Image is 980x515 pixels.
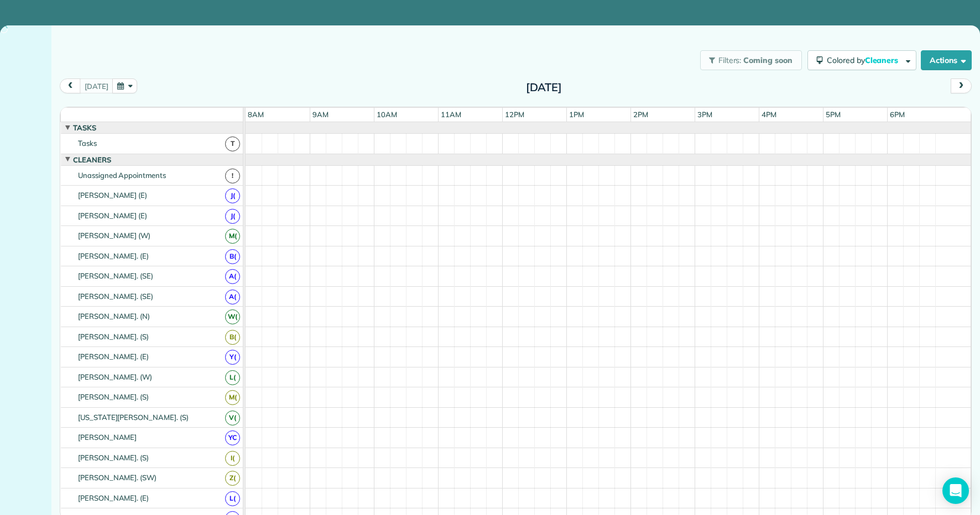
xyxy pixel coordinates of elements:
span: Unassigned Appointments [76,171,168,180]
span: 5pm [823,110,843,119]
span: Z( [225,471,240,486]
button: Actions [921,50,972,70]
span: B( [225,249,240,264]
button: next [951,78,972,93]
span: J( [225,209,240,224]
span: M( [225,229,240,244]
span: [PERSON_NAME] [76,433,139,442]
span: V( [225,411,240,425]
span: A( [225,290,240,304]
span: Filters: [718,55,742,65]
span: [PERSON_NAME] (E) [76,191,149,199]
span: W( [225,309,240,324]
span: 4pm [759,110,779,119]
span: 11am [439,110,463,119]
span: [PERSON_NAME]. (E) [76,352,151,361]
span: Cleaners [71,155,113,164]
span: 9am [310,110,331,119]
h2: [DATE] [475,81,613,93]
span: [PERSON_NAME]. (S) [76,392,151,401]
span: A( [225,269,240,284]
span: Y( [225,350,240,365]
span: Tasks [71,123,98,132]
span: [PERSON_NAME] (W) [76,231,153,240]
button: prev [60,78,81,93]
span: [PERSON_NAME]. (S) [76,453,151,462]
span: [PERSON_NAME]. (E) [76,493,151,502]
span: ! [225,169,240,183]
span: Cleaners [865,55,900,65]
span: B( [225,330,240,345]
span: [US_STATE][PERSON_NAME]. (S) [76,413,191,422]
span: 8am [246,110,266,119]
span: Tasks [76,139,99,148]
span: L( [225,370,240,385]
span: Colored by [827,55,902,65]
span: J( [225,188,240,203]
span: L( [225,491,240,506]
span: YC [225,430,240,445]
span: I( [225,451,240,466]
span: [PERSON_NAME]. (E) [76,251,151,260]
button: [DATE] [80,78,113,93]
span: 6pm [888,110,907,119]
span: 10am [374,110,399,119]
span: [PERSON_NAME]. (N) [76,312,152,320]
span: [PERSON_NAME]. (W) [76,372,154,381]
span: [PERSON_NAME]. (SW) [76,473,159,482]
span: T [225,136,240,151]
span: [PERSON_NAME]. (SE) [76,292,155,301]
span: [PERSON_NAME]. (S) [76,332,151,341]
span: 2pm [631,110,650,119]
span: Coming soon [743,55,793,65]
span: M( [225,390,240,405]
span: 3pm [695,110,715,119]
button: Colored byCleaners [807,50,916,70]
span: [PERSON_NAME] (E) [76,211,149,220]
span: 12pm [503,110,527,119]
div: Open Intercom Messenger [942,477,969,504]
span: [PERSON_NAME]. (SE) [76,271,155,280]
span: 1pm [567,110,586,119]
